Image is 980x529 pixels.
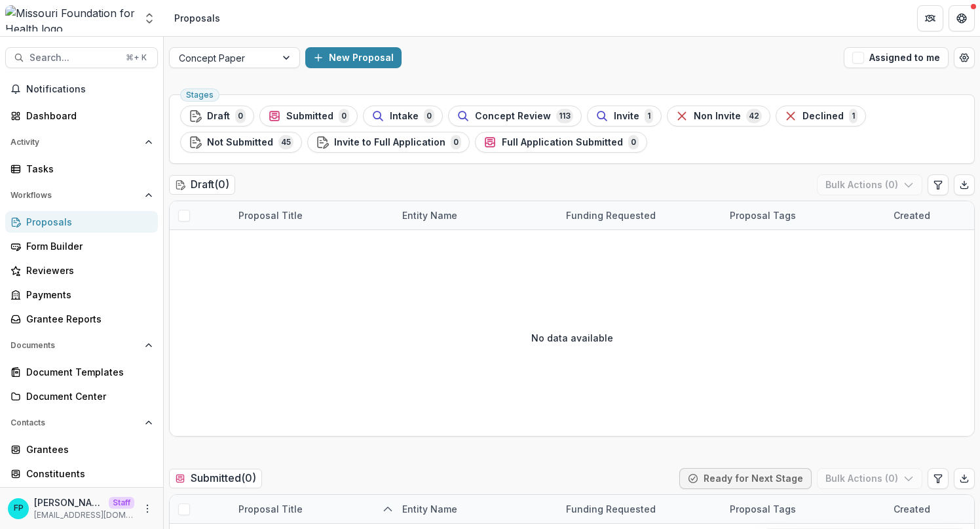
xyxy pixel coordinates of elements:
div: Proposals [174,11,220,25]
button: Export table data [954,174,975,195]
button: Invite to Full Application0 [307,132,470,153]
div: ⌘ + K [123,50,149,65]
div: Created [886,208,938,222]
span: Intake [390,111,419,122]
div: Document Center [26,389,147,403]
svg: sorted ascending [383,504,393,515]
div: Proposal Title [231,208,311,222]
div: Tasks [26,162,147,176]
button: Draft0 [180,106,254,127]
button: Edit table settings [928,468,949,489]
button: Not Submitted45 [180,132,302,153]
button: New Proposal [305,47,402,68]
button: Export table data [954,468,975,489]
span: 42 [746,109,762,123]
span: Full Application Submitted [502,137,623,148]
div: Fanny Pinoul [14,504,24,513]
div: Payments [26,288,147,302]
p: [PERSON_NAME] [34,496,104,509]
h2: Submitted ( 0 ) [169,469,262,488]
div: Grantees [26,442,147,456]
div: Proposal Title [231,502,311,516]
button: Non Invite42 [667,106,770,127]
span: Submitted [286,111,333,122]
button: Edit table settings [928,174,949,195]
button: Full Application Submitted0 [475,132,647,153]
div: Proposal Tags [722,502,804,516]
div: Proposal Title [231,495,394,523]
img: Missouri Foundation for Health logo [5,5,135,31]
button: Concept Review113 [448,106,582,127]
p: No data available [531,331,613,345]
button: Submitted0 [259,106,358,127]
span: 1 [849,109,857,123]
nav: breadcrumb [169,9,225,28]
button: Open Activity [5,132,158,153]
button: Open Contacts [5,412,158,433]
a: Tasks [5,158,158,180]
p: Staff [109,497,134,509]
div: Funding Requested [558,201,722,229]
span: Workflows [10,191,140,200]
button: Intake0 [363,106,443,127]
span: Non Invite [694,111,741,122]
a: Form Builder [5,235,158,257]
a: Dashboard [5,105,158,127]
span: Not Submitted [207,137,273,148]
div: Constituents [26,467,147,480]
button: Invite1 [587,106,662,127]
div: Form Builder [26,239,147,253]
div: Grantee Reports [26,312,147,326]
h2: Draft ( 0 ) [169,175,235,194]
a: Payments [5,284,158,305]
div: Entity Name [394,495,558,523]
button: Partners [917,5,943,31]
span: Notifications [26,84,153,95]
div: Funding Requested [558,208,664,222]
span: Invite to Full Application [334,137,445,148]
div: Entity Name [394,208,465,222]
div: Funding Requested [558,495,722,523]
div: Proposal Title [231,201,394,229]
div: Proposal Tags [722,208,804,222]
div: Document Templates [26,365,147,379]
a: Constituents [5,463,158,484]
div: Proposal Tags [722,495,886,523]
div: Entity Name [394,201,558,229]
span: 45 [278,135,293,149]
button: Search... [5,47,158,68]
a: Proposals [5,211,158,233]
div: Funding Requested [558,502,664,516]
p: [EMAIL_ADDRESS][DOMAIN_NAME] [34,509,134,521]
a: Grantees [5,439,158,460]
span: Stages [186,90,214,100]
span: 0 [451,135,461,149]
span: 0 [235,109,246,123]
button: Assigned to me [844,47,949,68]
div: Proposals [26,215,147,229]
button: Open table manager [954,47,975,68]
div: Proposal Tags [722,201,886,229]
button: Open Documents [5,335,158,356]
span: Contacts [10,418,140,427]
a: Document Center [5,385,158,407]
button: Bulk Actions (0) [817,174,922,195]
button: Bulk Actions (0) [817,468,922,489]
span: Concept Review [475,111,551,122]
div: Dashboard [26,109,147,123]
span: Search... [29,52,118,64]
button: Declined1 [776,106,866,127]
button: Notifications [5,79,158,100]
div: Created [886,502,938,516]
button: Get Help [949,5,975,31]
span: 0 [339,109,349,123]
div: Reviewers [26,264,147,277]
span: 113 [556,109,573,123]
button: Open Workflows [5,185,158,206]
button: Ready for Next Stage [679,468,812,489]
span: Documents [10,341,140,350]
